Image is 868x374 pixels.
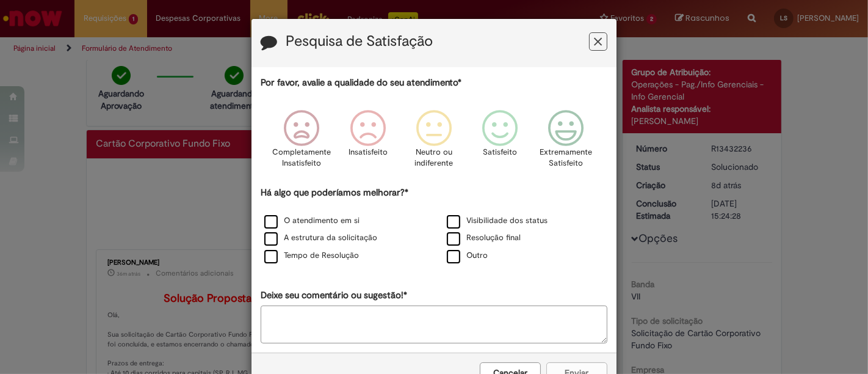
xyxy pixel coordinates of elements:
label: Visibilidade dos status [447,215,548,227]
div: Completamente Insatisfeito [270,101,333,185]
div: Extremamente Satisfeito [535,101,597,185]
label: Outro [447,250,488,262]
label: Tempo de Resolução [264,250,359,262]
div: Há algo que poderíamos melhorar?* [261,186,607,265]
label: Por favor, avalie a qualidade do seu atendimento* [261,76,461,89]
label: O atendimento em si [264,215,360,227]
label: Deixe seu comentário ou sugestão!* [261,289,407,302]
label: Pesquisa de Satisfação [286,34,433,50]
p: Completamente Insatisfeito [273,147,331,169]
div: Satisfeito [469,101,531,185]
div: Insatisfeito [337,101,399,185]
p: Insatisfeito [349,147,388,158]
div: Neutro ou indiferente [403,101,465,185]
label: Resolução final [447,232,521,244]
label: A estrutura da solicitação [264,232,377,244]
p: Neutro ou indiferente [412,147,456,169]
p: Satisfeito [483,147,517,158]
p: Extremamente Satisfeito [540,147,592,169]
